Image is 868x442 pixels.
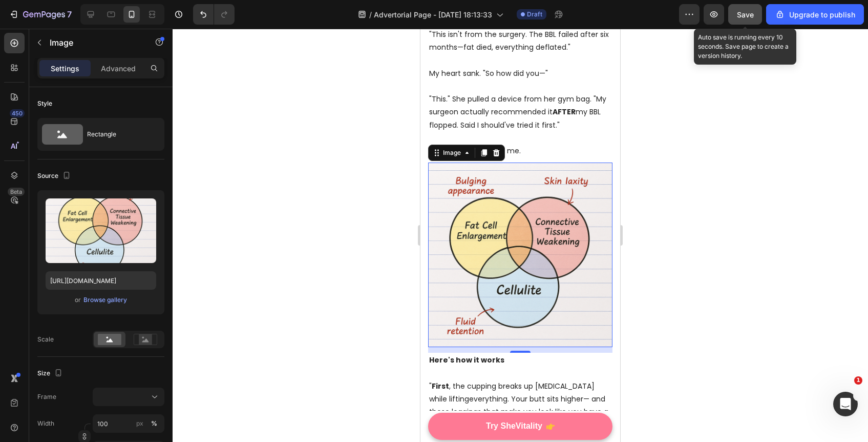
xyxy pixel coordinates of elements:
[132,78,155,88] strong: AFTER
[83,295,128,305] button: Browse gallery
[9,351,191,403] p: " , the cupping breaks up [MEDICAL_DATA] while lifting . Your butt sits higher— and those legging...
[420,29,620,442] iframe: Design area
[50,36,137,49] p: Image
[46,198,156,263] img: preview-image
[527,10,542,19] span: Draft
[37,392,56,401] label: Frame
[37,335,54,344] div: Scale
[134,417,146,430] button: %
[37,419,54,428] label: Width
[833,392,858,416] iframe: Intercom live chat
[148,417,160,430] button: px
[369,9,372,20] span: /
[8,384,192,411] button: <p>Try SheVitality</p>
[87,123,150,146] div: Rectangle
[728,4,762,25] button: Save
[374,9,492,20] span: Advertorial Page - [DATE] 18:13:33
[67,8,72,21] p: 7
[51,63,79,74] p: Settings
[9,38,191,51] p: My heart sank. "So how did you—"
[766,4,864,25] button: Upgrade to publish
[193,4,235,25] div: Undo/Redo
[37,169,73,183] div: Source
[83,295,127,305] div: Browse gallery
[37,99,52,108] div: Style
[49,365,87,375] span: everything
[8,134,192,318] img: Alt Image
[66,392,122,403] p: Try SheVitality
[4,4,76,25] button: 7
[101,63,136,74] p: Advanced
[37,367,65,380] div: Size
[854,376,862,385] span: 1
[9,116,191,129] p: She sat down next to me.
[8,188,25,196] div: Beta
[46,271,156,290] input: https://example.com/image.jpg
[93,414,164,433] input: px%
[20,119,43,129] div: Image
[151,419,157,428] div: %
[11,352,29,363] strong: First
[9,326,84,336] strong: Here's how it works
[775,9,855,20] div: Upgrade to publish
[75,294,81,306] span: or
[737,10,754,19] span: Save
[10,109,25,117] div: 450
[9,64,191,103] p: "This." She pulled a device from her gym bag. "My surgeon actually recommended it my BBL flopped....
[136,419,143,428] div: px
